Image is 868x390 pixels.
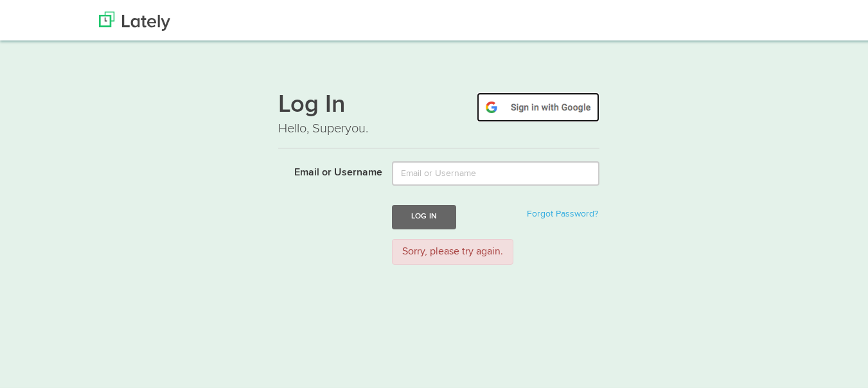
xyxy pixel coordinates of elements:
[392,237,513,263] div: Sorry, please try again.
[99,10,170,29] img: Lately
[527,208,598,217] a: Forgot Password?
[477,91,599,120] img: google-signin.png
[278,91,599,118] h1: Log In
[392,203,456,227] button: Log In
[278,118,599,136] p: Hello, Superyou.
[269,159,382,179] label: Email or Username
[392,159,599,184] input: Email or Username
